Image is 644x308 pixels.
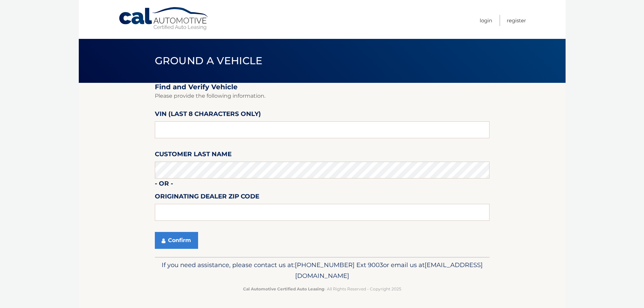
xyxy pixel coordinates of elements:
[118,7,210,31] a: Cal Automotive
[480,15,492,26] a: Login
[159,285,485,292] p: - All Rights Reserved - Copyright 2025
[155,191,259,204] label: Originating Dealer Zip Code
[159,260,485,281] p: If you need assistance, please contact us at: or email us at
[507,15,526,26] a: Register
[155,109,261,121] label: VIN (last 8 characters only)
[295,261,383,269] span: [PHONE_NUMBER] Ext 9003
[155,232,198,249] button: Confirm
[155,54,263,67] span: Ground a Vehicle
[155,149,232,162] label: Customer Last Name
[243,286,324,291] strong: Cal Automotive Certified Auto Leasing
[155,83,490,91] h2: Find and Verify Vehicle
[155,91,490,101] p: Please provide the following information.
[155,179,173,191] label: - or -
